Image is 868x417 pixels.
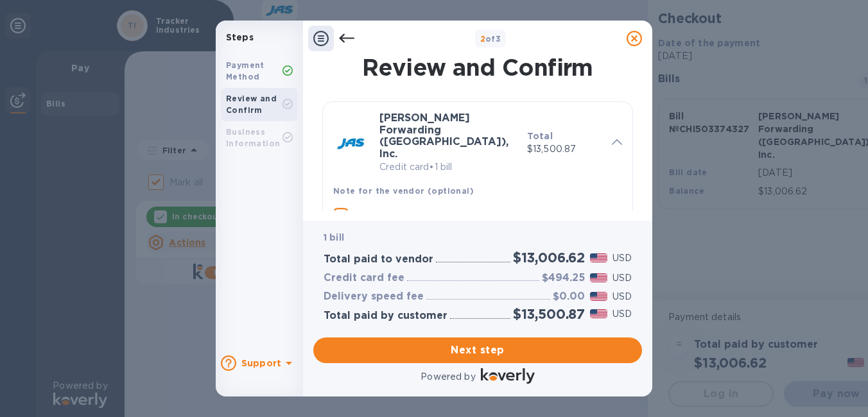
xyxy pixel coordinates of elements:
h3: Delivery speed fee [324,291,424,303]
p: $13,500.87 [527,142,602,156]
h1: Review and Confirm [320,54,636,81]
h3: $0.00 [553,291,585,303]
span: 2 [480,34,485,44]
img: USD [590,253,607,262]
b: Payment Method [226,60,265,81]
img: USD [590,292,607,301]
b: Support [241,358,281,368]
h2: $13,006.62 [513,250,585,266]
h2: $13,500.87 [513,306,585,322]
b: 1 bill [324,232,344,243]
p: USD [612,271,632,285]
b: [PERSON_NAME] Forwarding ([GEOGRAPHIC_DATA]), Inc. [379,112,508,160]
p: USD [612,251,632,265]
h3: Total paid by customer [324,310,447,322]
img: Logo [481,368,535,384]
h3: Total paid to vendor [324,253,433,266]
u: Add a note [354,210,408,221]
b: Note for the vendor (optional) [333,186,474,196]
b: Total [527,131,553,141]
p: Powered by [421,370,475,384]
img: USD [590,309,607,318]
h3: Credit card fee [324,272,404,284]
span: Next step [324,343,632,358]
button: Next step [313,337,642,363]
b: Review and Confirm [226,94,277,115]
b: Business Information [226,127,280,148]
p: USD [612,307,632,321]
b: of 3 [480,34,501,44]
b: Steps [226,32,254,42]
h3: $494.25 [542,272,585,284]
div: [PERSON_NAME] Forwarding ([GEOGRAPHIC_DATA]), Inc.Credit card•1 billTotal$13,500.87Note for the v... [333,112,622,247]
img: USD [590,273,607,282]
p: USD [612,290,632,303]
p: Credit card • 1 bill [379,160,517,174]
